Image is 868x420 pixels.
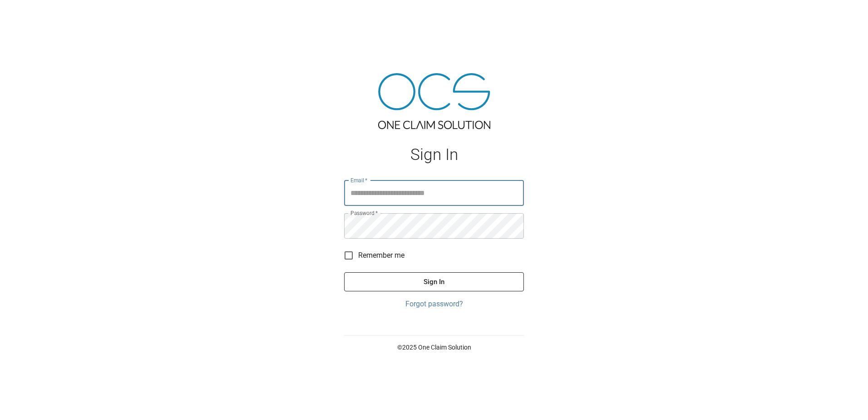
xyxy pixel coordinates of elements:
label: Password [350,209,378,217]
img: ocs-logo-tra.png [378,73,490,129]
a: Forgot password? [344,299,524,310]
img: ocs-logo-white-transparent.png [11,5,47,24]
p: © 2025 One Claim Solution [344,343,524,352]
button: Sign In [344,272,524,291]
h1: Sign In [344,145,524,164]
label: Email [350,176,368,184]
span: Remember me [358,250,404,261]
